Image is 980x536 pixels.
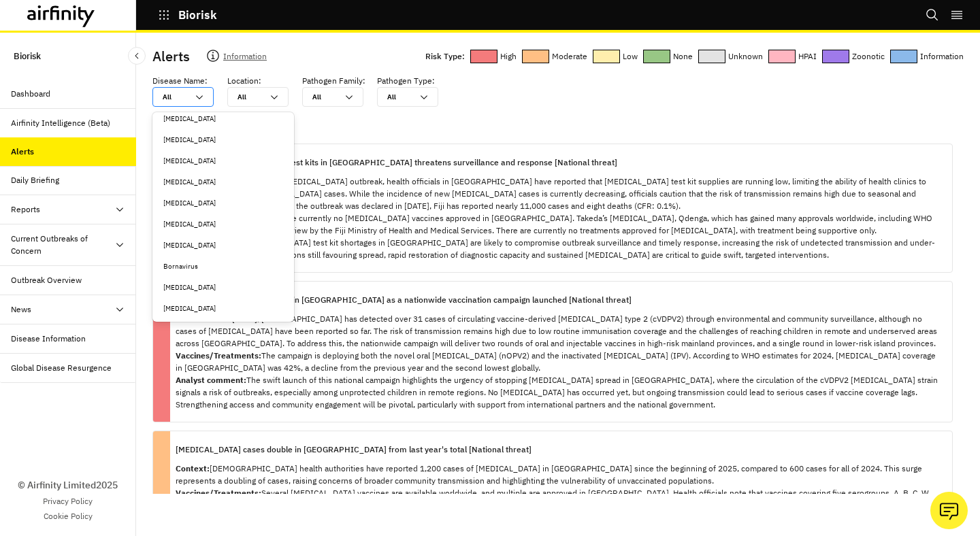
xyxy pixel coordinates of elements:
[163,303,283,314] div: [MEDICAL_DATA]
[176,292,632,307] p: [MEDICAL_DATA] risk remains in [GEOGRAPHIC_DATA] as a nationwide vaccination campaign launched [N...
[178,9,217,21] p: Biorisk
[552,49,587,64] p: Moderate
[673,49,693,64] p: None
[163,261,283,271] div: Bornavirus
[163,198,283,208] div: [MEDICAL_DATA]
[163,240,283,250] div: [MEDICAL_DATA]
[920,49,964,64] p: Information
[44,510,93,522] a: Cookie Policy
[152,75,208,87] p: Disease Name :
[930,492,968,529] button: Ask our analysts
[852,49,885,64] p: Zoonotic
[43,495,93,507] a: Privacy Policy
[926,3,939,27] button: Search
[163,156,283,166] div: [MEDICAL_DATA]
[11,333,86,345] div: Disease Information
[227,75,261,87] p: Location :
[11,88,50,100] div: Dashboard
[163,282,283,292] div: [MEDICAL_DATA]
[11,233,114,257] div: Current Outbreaks of Concern
[128,47,146,65] button: Close Sidebar
[798,49,817,64] p: HPAI
[11,117,110,129] div: Airfinity Intelligence (Beta)
[176,350,261,361] strong: Vaccines/Treatments:
[377,75,435,87] p: Pathogen Type :
[728,49,763,64] p: Unknown
[163,219,283,229] div: [MEDICAL_DATA]
[176,488,261,498] strong: Vaccines/Treatments:
[152,46,190,67] p: Alerts
[425,49,465,64] p: Risk Type:
[11,274,82,286] div: Outbreak Overview
[11,303,31,316] div: News
[302,75,365,87] p: Pathogen Family :
[158,3,217,27] button: Biorisk
[11,203,40,216] div: Reports
[163,114,283,124] div: [MEDICAL_DATA]
[176,175,941,261] p: Amidst the ongoing [MEDICAL_DATA] outbreak, health officials in [GEOGRAPHIC_DATA] have reported t...
[176,375,246,385] strong: Analyst comment:
[223,49,267,68] p: Information
[623,49,638,64] p: Low
[176,442,532,457] p: [MEDICAL_DATA] cases double in [GEOGRAPHIC_DATA] from last year's total [National threat]
[176,155,617,170] p: Shortage of [MEDICAL_DATA] test kits in [GEOGRAPHIC_DATA] threatens surveillance and response [Na...
[11,362,112,374] div: Global Disease Resurgence
[14,44,41,69] p: Biorisk
[500,49,517,64] p: High
[176,463,210,473] strong: Context:
[18,478,118,492] p: © Airfinity Limited 2025
[163,135,283,145] div: [MEDICAL_DATA]
[11,146,34,158] div: Alerts
[176,313,941,411] p: Since [DATE], [GEOGRAPHIC_DATA] has detected over 31 cases of circulating vaccine-derived [MEDICA...
[163,177,283,187] div: [MEDICAL_DATA]
[11,174,59,186] div: Daily Briefing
